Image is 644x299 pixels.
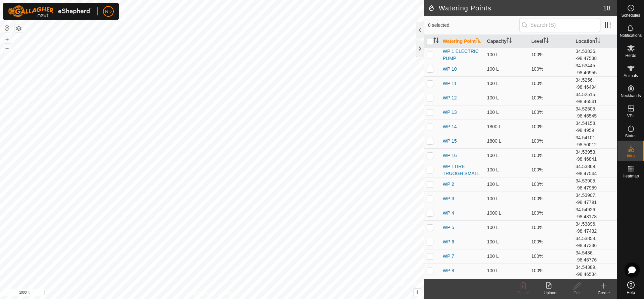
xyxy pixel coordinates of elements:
td: 1800 L [484,134,529,148]
a: Help [618,279,644,297]
th: Capacity [484,35,529,48]
td: 100 L [484,192,529,206]
div: 100% [531,224,570,231]
div: 100% [531,253,570,260]
a: WP 15 [443,138,457,144]
div: 100% [531,66,570,73]
button: Reset Map [3,24,11,32]
td: 100 L [484,249,529,264]
button: – [3,44,11,52]
button: + [3,35,11,43]
a: WP 10 [443,66,457,72]
span: 18 [603,3,610,13]
span: Herds [625,54,636,58]
div: 100% [531,152,570,159]
div: 100% [531,138,570,145]
a: WP 4 [443,210,454,216]
a: WP 1 ELECTRIC PUMP [443,49,479,61]
div: 100% [531,195,570,202]
div: 100% [531,94,570,101]
td: 34.53869, -98.47544 [573,163,617,177]
span: Neckbands [621,94,641,98]
span: Status [625,134,636,138]
td: 34.52515, -98.46541 [573,91,617,105]
span: Heatmap [623,174,639,178]
span: Schedules [621,13,640,17]
a: WP 6 [443,239,454,244]
div: Upload [537,290,563,296]
td: 100 L [484,105,529,120]
a: Privacy Policy [185,290,211,296]
th: Level [529,35,573,48]
td: 34.53421, -98.47186 [573,278,617,292]
input: Search (S) [519,18,600,32]
td: 100 L [484,264,529,278]
h2: Watering Points [428,4,603,12]
div: 100% [531,166,570,173]
div: 100% [531,80,570,87]
div: 100% [531,267,570,274]
span: Infra [627,154,635,158]
div: Create [590,290,617,296]
td: 34.54389, -98.46534 [573,264,617,278]
p-sorticon: Activate to sort [506,39,512,44]
span: 0 selected [428,22,519,29]
td: 100 L [484,163,529,177]
a: Contact Us [219,290,238,296]
span: i [417,289,418,295]
a: WP 7 [443,253,454,259]
span: Notifications [620,33,642,38]
button: i [414,289,421,296]
td: 100 L [484,235,529,249]
span: Animals [624,74,638,78]
a: WP 11 [443,81,457,86]
div: 100% [531,181,570,188]
td: 34.53858, -98.47336 [573,235,617,249]
td: 1000 L [484,206,529,220]
td: 100 L [484,62,529,76]
a: WP 3 [443,196,454,201]
td: 34.54926, -98.48178 [573,206,617,220]
td: 100 L [484,91,529,105]
th: Location [573,35,617,48]
span: Help [627,291,635,295]
img: Gallagher Logo [8,5,92,17]
div: 100% [531,51,570,58]
td: 34.5436, -98.46776 [573,249,617,264]
td: 100 L [484,177,529,192]
td: 34.53836, -98.47538 [573,48,617,62]
a: WP 14 [443,124,457,129]
td: 1800 L [484,120,529,134]
p-sorticon: Activate to sort [543,39,549,44]
a: WP 13 [443,109,457,115]
a: WP 16 [443,153,457,158]
span: Delete [518,291,529,295]
a: WP 1TIRE TRUOGH SMALL [443,164,480,176]
div: 100% [531,109,570,116]
a: WP 2 [443,181,454,187]
th: Watering Point [440,35,484,48]
td: 34.53907, -98.47791 [573,192,617,206]
a: WP 12 [443,95,457,100]
td: 100 L [484,48,529,62]
a: WP 8 [443,268,454,273]
span: RD [105,8,112,15]
td: 34.53953, -98.46841 [573,148,617,163]
p-sorticon: Activate to sort [433,39,439,44]
td: 100 L [484,278,529,292]
td: 100 L [484,76,529,91]
span: VPs [627,114,634,118]
a: WP 5 [443,225,454,230]
td: 100 L [484,148,529,163]
td: 34.53905, -98.47989 [573,177,617,192]
td: 34.54101, -98.50012 [573,134,617,148]
div: 100% [531,210,570,217]
td: 34.53896, -98.47432 [573,220,617,235]
div: 100% [531,238,570,245]
td: 34.52505, -98.46545 [573,105,617,120]
td: 34.54158, -98.4959 [573,120,617,134]
td: 34.53445, -98.46955 [573,62,617,76]
div: 100% [531,123,570,130]
p-sorticon: Activate to sort [476,39,481,44]
td: 100 L [484,220,529,235]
